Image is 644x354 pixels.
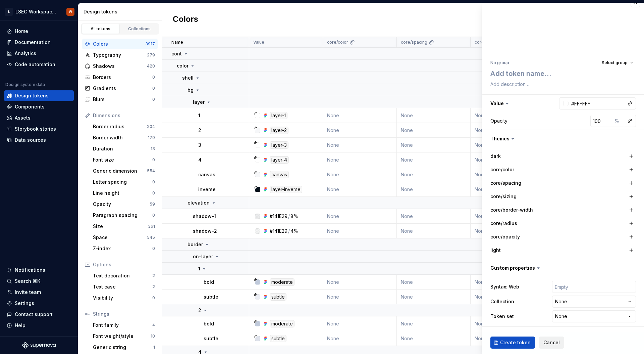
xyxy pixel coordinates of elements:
[93,52,147,58] div: Typography
[490,180,521,186] label: core/spacing
[93,179,152,185] div: Letter spacing
[15,50,36,57] div: Analytics
[323,138,397,152] td: None
[490,220,517,227] label: core/radius
[4,48,74,59] a: Analytics
[82,94,158,105] a: Blurs0
[93,134,148,141] div: Border width
[5,8,13,16] div: L
[270,335,286,342] div: subtle
[323,108,397,123] td: None
[490,60,509,65] div: No group
[93,234,147,241] div: Space
[147,52,155,58] div: 279
[204,279,214,285] p: bold
[90,281,158,292] a: Text case2
[90,154,158,165] a: Font size0
[187,200,210,206] p: elevation
[93,123,147,130] div: Border radius
[198,127,201,134] p: 2
[15,300,34,307] div: Settings
[397,108,471,123] td: None
[490,207,533,213] label: core/border-width
[150,202,155,207] div: 59
[270,293,286,301] div: subtle
[93,261,155,268] div: Options
[198,157,202,163] p: 4
[397,182,471,197] td: None
[323,209,397,224] td: None
[93,272,152,279] div: Text decoration
[90,232,158,243] a: Space545
[4,265,74,275] button: Notifications
[4,298,74,309] a: Settings
[327,40,348,45] p: core/color
[270,141,288,149] div: layer-3
[198,112,200,119] p: 1
[323,167,397,182] td: None
[471,138,544,152] td: None
[93,283,152,290] div: Text case
[93,344,153,351] div: Generic string
[471,108,544,123] td: None
[152,75,155,80] div: 0
[198,307,201,314] p: 2
[93,157,152,163] div: Font size
[5,82,45,87] div: Design system data
[471,275,544,290] td: None
[397,209,471,224] td: None
[270,171,289,178] div: canvas
[182,75,194,81] p: shell
[93,245,152,252] div: Z-index
[90,331,158,342] a: Font weight/style10
[539,337,564,349] button: Cancel
[151,146,155,151] div: 13
[15,39,51,46] div: Documentation
[270,228,287,234] div: #141E29
[471,123,544,138] td: None
[323,316,397,331] td: None
[145,41,155,47] div: 3917
[471,182,544,197] td: None
[93,145,151,152] div: Duration
[177,62,189,69] p: color
[15,137,46,143] div: Data sources
[4,309,74,320] button: Contact support
[15,278,40,284] div: Search ⌘K
[90,243,158,254] a: Z-index0
[270,156,289,164] div: layer-4
[288,228,290,234] div: /
[323,224,397,238] td: None
[152,284,155,290] div: 2
[187,87,194,93] p: bg
[543,339,560,346] span: Cancel
[93,333,151,340] div: Font weight/style
[93,96,152,103] div: Blurs
[4,320,74,331] button: Help
[82,83,158,94] a: Gradients0
[204,294,218,300] p: subtle
[602,60,628,65] span: Select group
[147,124,155,129] div: 204
[22,342,56,349] a: Supernova Logo
[490,118,507,124] div: Opacity
[15,115,31,121] div: Assets
[490,337,535,349] button: Create token
[490,193,517,200] label: core/sizing
[490,166,514,173] label: core/color
[15,28,28,35] div: Home
[93,63,147,70] div: Shadows
[198,142,201,148] p: 3
[152,97,155,102] div: 0
[93,41,145,47] div: Colors
[152,322,155,328] div: 4
[198,171,215,178] p: canvas
[471,224,544,238] td: None
[90,270,158,281] a: Text decoration2
[323,182,397,197] td: None
[552,281,636,293] input: Empty
[490,153,501,160] label: dark
[152,86,155,91] div: 0
[90,342,158,353] a: Generic string1
[490,233,520,240] label: core/opacity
